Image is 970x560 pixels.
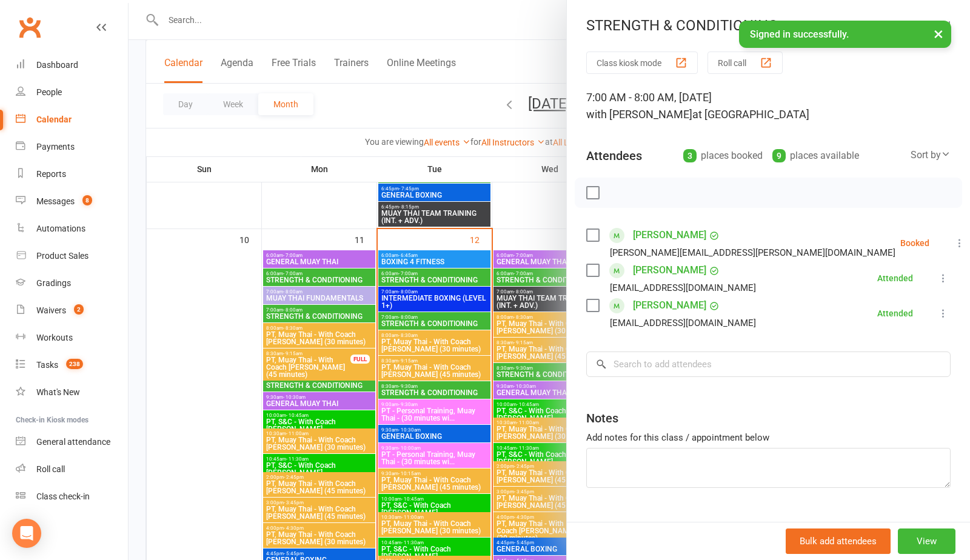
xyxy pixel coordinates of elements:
span: at [GEOGRAPHIC_DATA] [692,108,809,121]
div: Sort by [911,147,951,163]
a: Clubworx [15,12,45,42]
div: Attended [877,309,913,318]
a: What's New [16,379,128,406]
a: Dashboard [16,52,128,79]
a: Gradings [16,270,128,297]
a: Payments [16,133,128,161]
div: Notes [586,410,618,427]
div: places available [772,147,859,164]
div: [EMAIL_ADDRESS][DOMAIN_NAME] [610,315,756,331]
div: Attended [877,274,913,282]
div: Gradings [36,278,71,288]
a: Calendar [16,106,128,133]
a: People [16,79,128,106]
div: places booked [683,147,763,164]
a: Tasks 238 [16,352,128,379]
div: General attendance [36,437,110,447]
input: Search to add attendees [586,352,951,377]
div: Waivers [36,305,66,315]
div: STRENGTH & CONDITIONING [567,17,970,34]
div: Automations [36,224,85,233]
span: 238 [66,359,83,369]
div: Tasks [36,360,58,370]
a: [PERSON_NAME] [633,296,706,315]
div: 7:00 AM - 8:00 AM, [DATE] [586,89,951,123]
a: Waivers 2 [16,297,128,324]
button: Roll call [707,52,783,74]
div: What's New [36,387,80,397]
div: Roll call [36,464,65,474]
div: Product Sales [36,251,89,261]
button: Class kiosk mode [586,52,698,74]
span: Signed in successfully. [750,28,849,40]
div: Class check-in [36,492,90,501]
a: General attendance kiosk mode [16,428,128,456]
button: × [928,21,949,47]
span: 8 [82,195,92,205]
a: Messages 8 [16,188,128,215]
button: Bulk add attendees [786,528,891,554]
div: Dashboard [36,60,78,70]
div: Messages [36,196,75,206]
div: 3 [683,149,697,162]
div: [PERSON_NAME][EMAIL_ADDRESS][PERSON_NAME][DOMAIN_NAME] [610,245,895,261]
div: Open Intercom Messenger [12,519,41,548]
span: 2 [74,304,84,315]
div: Calendar [36,115,72,124]
div: [EMAIL_ADDRESS][DOMAIN_NAME] [610,280,756,296]
a: Workouts [16,324,128,352]
div: 9 [772,149,786,162]
button: View [898,528,955,554]
div: Payments [36,142,75,152]
div: Add notes for this class / appointment below [586,430,951,445]
div: Attendees [586,147,642,164]
a: [PERSON_NAME] [633,261,706,280]
div: Reports [36,169,66,179]
div: People [36,87,62,97]
span: with [PERSON_NAME] [586,108,692,121]
a: Reports [16,161,128,188]
a: Product Sales [16,242,128,270]
a: Automations [16,215,128,242]
div: Workouts [36,333,73,342]
a: Roll call [16,456,128,483]
div: Booked [900,239,929,247]
a: Class kiosk mode [16,483,128,510]
a: [PERSON_NAME] [633,225,706,245]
